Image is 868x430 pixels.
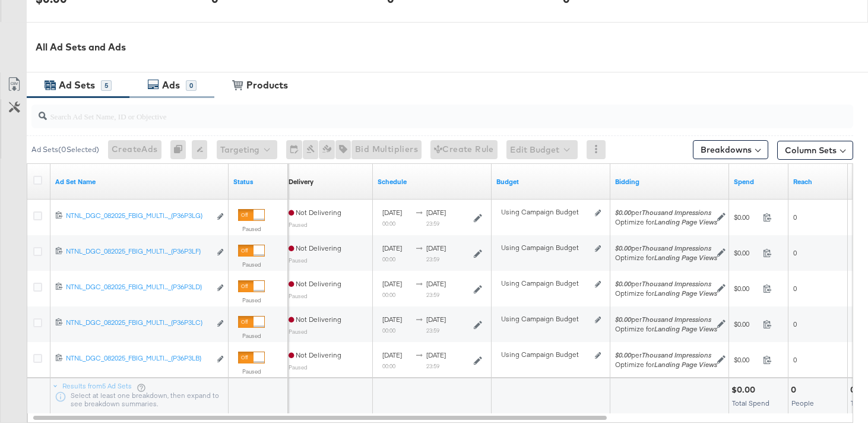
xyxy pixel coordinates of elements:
sub: 23:59 [426,327,439,334]
a: Shows the current state of your Ad Set. [233,177,283,186]
a: NTNL_DGC_082025_FBIG_MULTI..._(P36P3LB) [66,353,210,366]
sub: 00:00 [382,255,395,263]
input: Search Ad Set Name, ID or Objective [47,100,780,123]
span: Total Spend [732,399,769,407]
span: per [615,208,711,217]
div: Ad Sets ( 0 Selected) [31,144,99,155]
sub: Paused [289,363,308,371]
div: NTNL_DGC_082025_FBIG_MULTI..._(P36P3LB) [66,353,210,363]
a: NTNL_DGC_082025_FBIG_MULTI..._(P36P3LF) [66,246,210,259]
div: NTNL_DGC_082025_FBIG_MULTI..._(P36P3LF) [66,246,210,256]
sub: Paused [289,292,308,299]
sub: Paused [289,221,308,228]
span: 0 [793,248,797,257]
em: $0.00 [615,279,631,288]
a: NTNL_DGC_082025_FBIG_MULTI..._(P36P3LC) [66,318,210,330]
sub: 23:59 [426,291,439,298]
button: Breakdowns [693,140,768,159]
span: [DATE] [382,279,402,288]
sub: Paused [289,257,308,264]
div: 0 [850,384,859,396]
sub: 00:00 [382,327,395,334]
span: People [791,399,814,407]
span: Not Delivering [289,350,341,359]
em: $0.00 [615,350,631,359]
a: Reflects the ability of your Ad Set to achieve delivery based on ad states, schedule and budget. [289,177,313,186]
span: 0 [793,284,797,293]
span: [DATE] [426,208,446,217]
div: NTNL_DGC_082025_FBIG_MULTI..._(P36P3LC) [66,318,210,327]
em: Thousand Impressions [642,279,711,288]
div: Using Campaign Budget [501,279,592,288]
label: Paused [238,332,265,340]
div: Products [246,78,288,92]
a: Shows when your Ad Set is scheduled to deliver. [378,177,487,186]
span: [DATE] [426,244,446,252]
div: 0 [791,384,800,396]
div: Using Campaign Budget [501,207,592,217]
label: Paused [238,368,265,375]
span: [DATE] [382,315,402,324]
div: Ads [162,78,180,92]
span: per [615,244,711,252]
sub: 00:00 [382,220,395,227]
em: Thousand Impressions [642,315,711,324]
div: 0 [170,140,192,159]
label: Paused [238,225,265,233]
div: $0.00 [731,384,759,396]
div: 5 [101,80,112,91]
span: Not Delivering [289,315,341,324]
span: $0.00 [734,284,758,293]
span: 0 [793,355,797,364]
em: Landing Page Views [654,253,717,262]
em: Landing Page Views [654,324,717,333]
em: Thousand Impressions [642,350,711,359]
div: Optimize for [615,289,717,298]
em: Landing Page Views [654,217,717,226]
div: 0 [186,80,197,91]
a: The number of people your ad was served to. [793,177,843,186]
div: Delivery [289,177,313,186]
em: Thousand Impressions [642,244,711,252]
sub: 23:59 [426,220,439,227]
sub: 00:00 [382,291,395,298]
span: Not Delivering [289,244,341,252]
span: [DATE] [382,208,402,217]
div: NTNL_DGC_082025_FBIG_MULTI..._(P36P3LD) [66,282,210,292]
a: Shows your bid and optimisation settings for this Ad Set. [615,177,724,186]
span: Not Delivering [289,208,341,217]
div: NTNL_DGC_082025_FBIG_MULTI..._(P36P3LG) [66,211,210,220]
sub: 23:59 [426,362,439,369]
em: $0.00 [615,244,631,252]
span: [DATE] [426,350,446,359]
a: Shows the current budget of Ad Set. [496,177,606,186]
label: Paused [238,261,265,268]
em: Landing Page Views [654,289,717,298]
a: NTNL_DGC_082025_FBIG_MULTI..._(P36P3LG) [66,211,210,223]
label: Paused [238,296,265,304]
em: Thousand Impressions [642,208,711,217]
span: $0.00 [734,248,758,257]
em: $0.00 [615,315,631,324]
span: per [615,350,711,359]
sub: Paused [289,328,308,335]
button: Column Sets [777,141,853,160]
sub: 00:00 [382,362,395,369]
span: 0 [793,213,797,222]
span: [DATE] [426,279,446,288]
div: All Ad Sets and Ads [36,40,868,54]
span: Not Delivering [289,279,341,288]
div: Using Campaign Budget [501,350,592,359]
span: [DATE] [426,315,446,324]
span: per [615,279,711,288]
div: Using Campaign Budget [501,243,592,252]
span: $0.00 [734,213,758,222]
sub: 23:59 [426,255,439,263]
a: NTNL_DGC_082025_FBIG_MULTI..._(P36P3LD) [66,282,210,295]
em: Landing Page Views [654,360,717,369]
div: Optimize for [615,253,717,263]
span: [DATE] [382,244,402,252]
div: Optimize for [615,324,717,334]
div: Using Campaign Budget [501,314,592,324]
em: $0.00 [615,208,631,217]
